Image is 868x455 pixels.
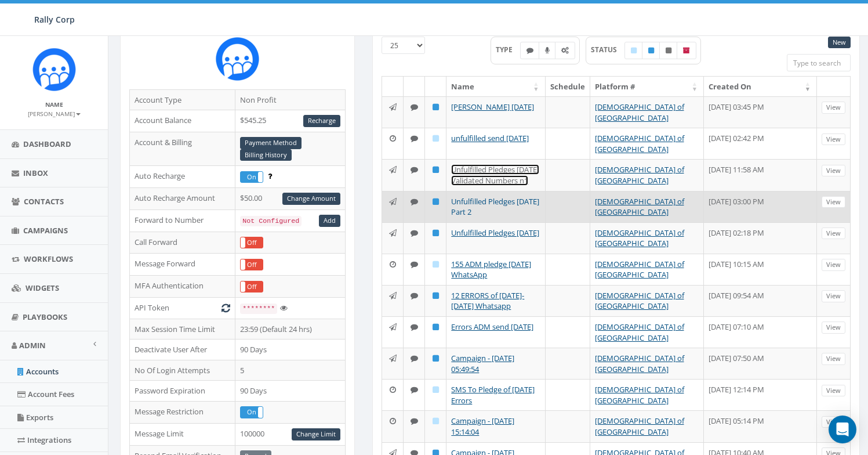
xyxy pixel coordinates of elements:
label: Draft [624,42,643,59]
i: Published [433,355,439,362]
td: Password Expiration [130,381,235,402]
label: Ringless Voice Mail [539,42,556,59]
td: Auto Recharge [130,166,235,188]
i: Schedule: Pick a date and time to send [390,417,396,425]
a: Campaign - [DATE] 05:49:54 [451,353,514,374]
img: Icon_1.png [32,48,76,91]
td: [DATE] 02:18 PM [704,222,817,254]
td: 90 Days [235,381,346,402]
i: Immediate: Send all messages now [389,323,397,331]
input: Type to search [787,54,851,71]
td: [DATE] 12:14 PM [704,379,817,410]
a: unfulfilled send [DATE] [451,133,529,143]
td: [DATE] 11:58 AM [704,159,817,190]
a: New [828,37,851,49]
td: Non Profit [235,89,346,110]
a: View [822,385,845,397]
i: Schedule: Pick a date and time to send [390,261,396,268]
a: View [822,259,845,271]
img: Rally_Corp_Icon.png [216,37,259,81]
td: Account Balance [130,110,235,132]
i: Text SMS [411,229,418,237]
td: Message Restriction [130,401,235,423]
td: 23:59 (Default 24 hrs) [235,319,346,340]
i: Text SMS [411,198,418,205]
a: Change Amount [282,193,340,205]
i: Text SMS [411,103,418,111]
i: Draft [433,417,439,425]
code: Not Configured [240,216,302,226]
i: Text SMS [411,166,418,174]
div: OnOff [240,237,263,249]
i: Text SMS [411,417,418,425]
a: View [822,322,845,334]
i: Generate New Token [221,304,230,312]
a: [DEMOGRAPHIC_DATA] of [GEOGRAPHIC_DATA] [595,228,684,249]
span: Workflows [24,254,73,264]
a: [DEMOGRAPHIC_DATA] of [GEOGRAPHIC_DATA] [595,133,684,154]
a: Billing History [240,149,292,161]
td: Deactivate User After [130,340,235,360]
td: No Of Login Attempts [130,360,235,381]
span: Inbox [23,168,48,178]
div: OnOff [240,259,263,271]
a: [DEMOGRAPHIC_DATA] of [GEOGRAPHIC_DATA] [595,290,684,312]
a: View [822,196,845,208]
i: Draft [433,135,439,142]
td: [DATE] 10:15 AM [704,254,817,285]
i: Published [433,292,439,299]
i: Schedule: Pick a date and time to send [390,135,396,142]
span: Dashboard [23,139,71,149]
td: 5 [235,360,346,381]
span: STATUS [591,45,625,55]
td: Max Session Time Limit [130,319,235,340]
a: Errors ADM send [DATE] [451,322,533,332]
i: Draft [631,47,637,54]
a: Unfulfilled Pledges [DATE] Validated Numbers n1 [451,164,539,186]
i: Text SMS [411,135,418,142]
i: Immediate: Send all messages now [389,229,397,237]
i: Unpublished [666,47,671,54]
td: 100000 [235,423,346,445]
a: [DEMOGRAPHIC_DATA] of [GEOGRAPHIC_DATA] [595,353,684,374]
label: Off [241,237,263,248]
td: $50.00 [235,188,346,210]
a: View [822,290,845,302]
label: Off [241,259,263,270]
i: Immediate: Send all messages now [389,103,397,111]
td: [DATE] 03:00 PM [704,191,817,222]
span: TYPE [496,45,521,55]
i: Published [433,323,439,331]
i: Published [433,229,439,237]
label: Automated Message [555,42,575,59]
label: Unpublished [659,42,678,59]
div: OnOff [240,281,263,293]
a: 12 ERRORS of [DATE]-[DATE] Whatsapp [451,290,524,312]
i: Automated Message [561,47,569,54]
i: Text SMS [411,386,418,393]
td: [DATE] 09:54 AM [704,285,817,316]
a: [PERSON_NAME] [DATE] [451,102,534,112]
div: Open Intercom Messenger [829,416,856,443]
small: Name [45,100,63,109]
td: Account & Billing [130,132,235,166]
i: Published [433,103,439,111]
label: On [241,172,263,183]
i: Draft [433,386,439,393]
a: [PERSON_NAME] [28,108,81,118]
a: Campaign - [DATE] 15:14:04 [451,416,514,437]
i: Immediate: Send all messages now [389,198,397,205]
a: [DEMOGRAPHIC_DATA] of [GEOGRAPHIC_DATA] [595,384,684,406]
a: SMS To Pledge of [DATE] Errors [451,384,535,406]
td: [DATE] 07:10 AM [704,316,817,348]
td: [DATE] 03:45 PM [704,96,817,128]
i: Immediate: Send all messages now [389,355,397,362]
a: Recharge [303,115,340,127]
span: Admin [19,340,46,351]
td: 90 Days [235,340,346,360]
i: Schedule: Pick a date and time to send [390,386,396,393]
a: View [822,228,845,240]
i: Draft [433,261,439,268]
i: Immediate: Send all messages now [389,166,397,174]
td: Account Type [130,89,235,110]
